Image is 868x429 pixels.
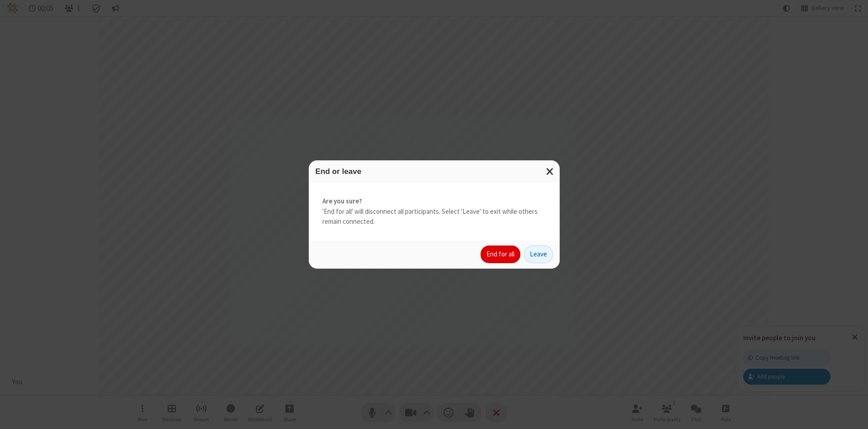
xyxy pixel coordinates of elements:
button: End for all [481,246,520,264]
button: Leave [524,246,553,264]
button: Close modal [541,160,560,183]
strong: Are you sure? [322,196,546,207]
div: 'End for all' will disconnect all participants. Select 'Leave' to exit while others remain connec... [309,183,560,241]
h3: End or leave [316,167,553,176]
